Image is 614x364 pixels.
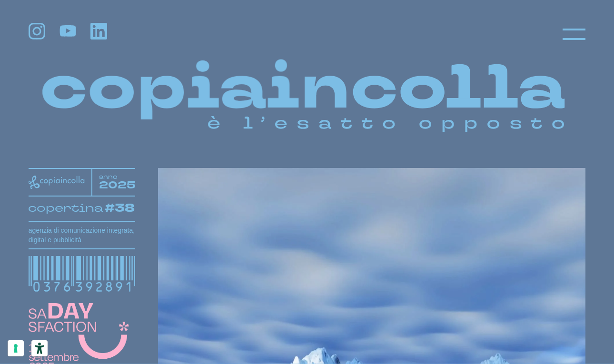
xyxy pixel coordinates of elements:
[31,340,48,356] button: Strumenti di accessibilità
[8,340,24,356] button: Le tue preferenze relative al consenso per le tecnologie di tracciamento
[29,226,135,245] h1: agenzia di comunicazione integrata, digital e pubblicità
[28,200,103,215] tspan: copertina
[99,173,118,181] tspan: anno
[105,200,135,216] tspan: #38
[99,177,136,192] tspan: 2025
